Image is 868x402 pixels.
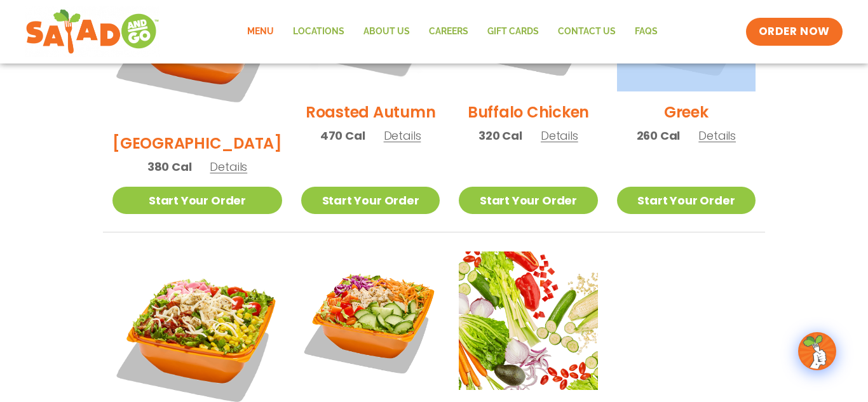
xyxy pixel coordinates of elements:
[625,17,667,46] a: FAQs
[459,187,597,214] a: Start Your Order
[301,187,440,214] a: Start Your Order
[210,159,247,175] span: Details
[746,18,843,46] a: ORDER NOW
[698,128,736,144] span: Details
[548,17,625,46] a: Contact Us
[541,128,578,144] span: Details
[306,101,436,123] h2: Roasted Autumn
[320,127,365,144] span: 470 Cal
[147,158,192,175] span: 380 Cal
[354,17,419,46] a: About Us
[478,127,522,144] span: 320 Cal
[238,17,667,46] nav: Menu
[112,187,282,214] a: Start Your Order
[759,24,830,39] span: ORDER NOW
[419,17,478,46] a: Careers
[384,128,421,144] span: Details
[238,17,283,46] a: Menu
[468,101,589,123] h2: Buffalo Chicken
[112,132,282,154] h2: [GEOGRAPHIC_DATA]
[301,251,440,390] img: Product photo for Thai Salad
[478,17,548,46] a: GIFT CARDS
[283,17,354,46] a: Locations
[637,127,681,144] span: 260 Cal
[799,333,835,369] img: wpChatIcon
[459,251,597,390] img: Product photo for Build Your Own
[617,187,756,214] a: Start Your Order
[25,6,159,57] img: new-SAG-logo-768×292
[664,101,709,123] h2: Greek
